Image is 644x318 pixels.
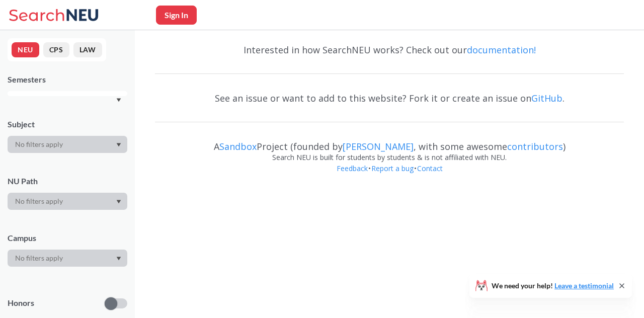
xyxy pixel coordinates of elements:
[43,42,69,57] button: CPS
[8,176,127,187] div: NU Path
[8,250,127,267] div: Dropdown arrow
[116,257,121,261] svg: Dropdown arrow
[336,164,368,173] a: Feedback
[155,84,624,113] div: See an issue or want to add to this website? Fork it or create an issue on .
[156,6,197,25] button: Sign In
[467,44,536,56] a: documentation!
[8,297,34,309] p: Honors
[343,140,414,152] a: [PERSON_NAME]
[417,164,443,173] a: Contact
[507,140,563,152] a: contributors
[219,140,257,152] a: Sandbox
[155,35,624,64] div: Interested in how SearchNEU works? Check out our
[155,152,624,163] div: Search NEU is built for students by students & is not affiliated with NEU.
[116,143,121,147] svg: Dropdown arrow
[8,119,127,130] div: Subject
[12,42,39,57] button: NEU
[8,193,127,210] div: Dropdown arrow
[371,164,414,173] a: Report a bug
[554,281,614,290] a: Leave a testimonial
[531,92,562,104] a: GitHub
[8,74,127,85] div: Semesters
[116,200,121,204] svg: Dropdown arrow
[8,232,127,244] div: Campus
[73,42,102,57] button: LAW
[116,98,121,102] svg: Dropdown arrow
[492,282,614,289] span: We need your help!
[155,163,624,189] div: • •
[155,132,624,152] div: A Project (founded by , with some awesome )
[8,136,127,153] div: Dropdown arrow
